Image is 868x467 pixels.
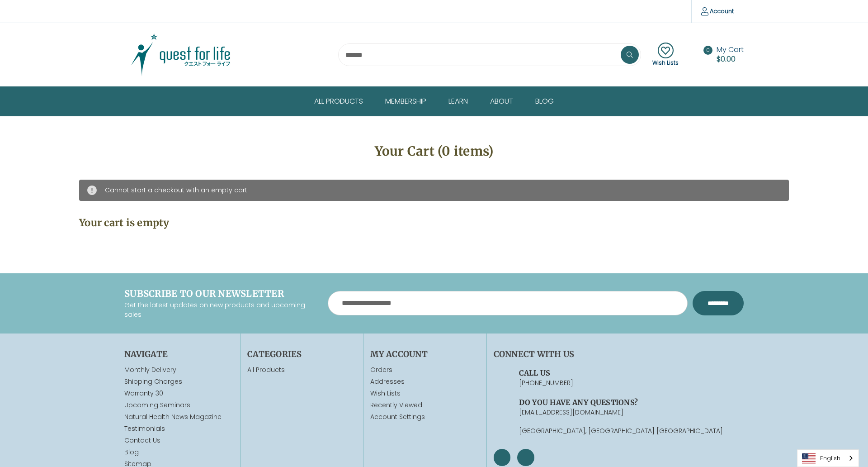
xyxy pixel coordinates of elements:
[717,44,744,64] a: Cart with 0 items
[124,377,182,386] a: Shipping Charges
[105,186,247,195] span: Cannot start a checkout with an empty cart
[378,87,442,116] a: Membership
[370,348,479,360] h4: My Account
[370,377,479,386] a: Addresses
[370,400,479,410] a: Recently Viewed
[79,142,789,161] h1: Your Cart (0 items)
[124,436,160,445] a: Contact Us
[124,300,314,319] p: Get the latest updates on new products and upcoming sales
[124,389,163,398] a: Warranty 30
[124,32,237,77] img: Quest Group
[717,44,744,55] span: My Cart
[124,400,190,410] a: Upcoming Seminars
[519,408,623,417] a: [EMAIL_ADDRESS][DOMAIN_NAME]
[247,365,285,374] a: All Products
[797,449,859,467] aside: Language selected: English
[703,46,712,55] span: 0
[528,87,561,116] a: Blog
[652,43,679,67] a: Wish Lists
[370,412,479,422] a: Account Settings
[717,54,736,64] span: $0.00
[124,448,139,457] a: Blog
[124,412,222,421] a: Natural Health News Magazine
[442,87,483,116] a: Learn
[797,449,859,467] div: Language
[494,348,744,360] h4: Connect With Us
[483,87,528,116] a: About
[79,215,789,230] h3: Your cart is empty
[519,397,744,408] h4: Do you have any questions?
[124,348,233,360] h4: Navigate
[124,365,176,374] a: Monthly Delivery
[370,365,479,375] a: Orders
[797,450,859,467] a: English
[519,367,744,378] h4: Call us
[307,87,378,116] a: All Products
[519,378,573,387] a: [PHONE_NUMBER]
[519,426,744,436] p: [GEOGRAPHIC_DATA], [GEOGRAPHIC_DATA] [GEOGRAPHIC_DATA]
[247,348,356,360] h4: Categories
[124,424,165,433] a: Testimonials
[124,287,314,300] h4: Subscribe to our newsletter
[370,389,479,398] a: Wish Lists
